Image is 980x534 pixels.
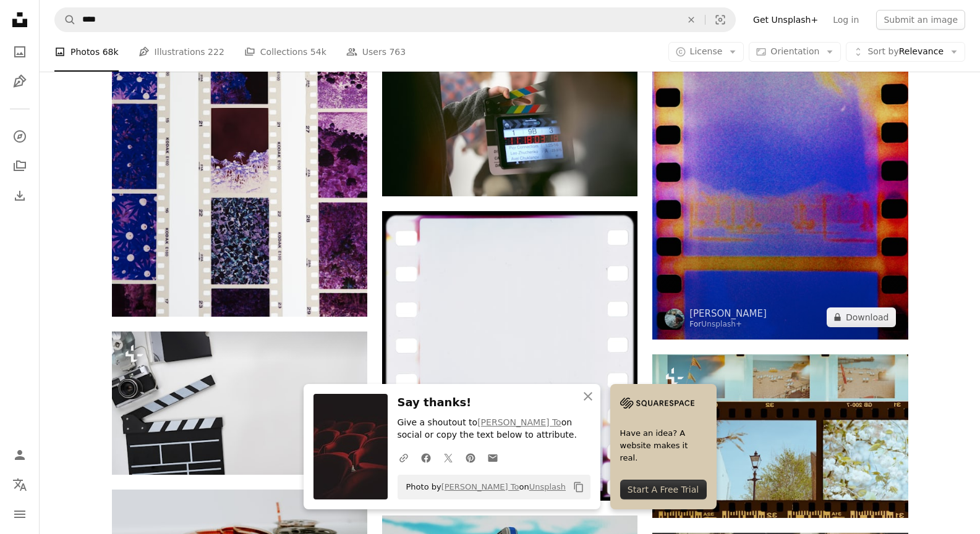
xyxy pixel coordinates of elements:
a: Users 763 [346,32,406,72]
div: For [689,320,767,330]
button: Visual search [705,8,735,31]
a: Log in / Sign up [7,443,32,467]
img: person holding clapperboard [382,27,637,196]
span: License [690,46,723,56]
span: 763 [389,45,406,59]
button: Copy to clipboard [568,477,589,498]
span: Relevance [867,46,944,58]
button: Menu [7,502,32,527]
button: Search Unsplash [55,8,76,31]
a: Illustrations 222 [138,32,224,72]
a: Unsplash [529,482,566,491]
a: Get Unsplash+ [746,10,825,30]
button: Submit an image [876,10,965,30]
button: Orientation [749,42,841,62]
img: a film strip with a bunch of pictures on it [652,354,908,518]
a: purple and white flower field [112,131,367,143]
a: Home — Unsplash [7,7,32,35]
a: a film strip with a bunch of pictures on it [652,430,908,441]
span: Photo by on [400,477,566,497]
h3: Say thanks! [398,394,590,412]
button: License [668,42,744,62]
img: Clapboard, camera and copy space on white background. [112,332,367,475]
a: Download History [7,183,32,208]
a: [PERSON_NAME] [689,307,767,320]
img: Go to Annie Spratt's profile [665,309,684,328]
button: Language [7,472,32,497]
a: Share on Twitter [437,445,459,470]
a: Log in [825,10,866,30]
button: Sort byRelevance [846,42,965,62]
span: Sort by [867,46,898,56]
a: Photos [7,40,32,64]
a: Share over email [482,445,504,470]
p: Give a shoutout to on social or copy the text below to attribute. [398,417,590,441]
div: Start A Free Trial [620,480,707,499]
img: file-1705255347840-230a6ab5bca9image [620,394,694,412]
a: Have an idea? A website makes it real.Start A Free Trial [610,384,717,509]
a: Illustrations [7,69,32,94]
form: Find visuals sitewide [54,7,736,32]
a: Collections 54k [244,32,326,72]
a: [PERSON_NAME] To [477,417,561,427]
a: Collections [7,154,32,178]
span: 54k [310,45,326,59]
span: 222 [208,45,224,59]
a: Explore [7,124,32,149]
a: person holding clapperboard [382,106,637,117]
a: a film strip with a blue sky in the background [652,151,908,162]
a: Unsplash+ [701,320,742,328]
span: Orientation [770,46,819,56]
img: white and red polka dot frame [382,211,637,501]
button: Download [827,307,896,327]
a: white and red polka dot frame [382,350,637,361]
a: Clapboard, camera and copy space on white background. [112,398,367,409]
span: Have an idea? A website makes it real. [620,427,707,464]
a: Share on Pinterest [459,445,482,470]
a: Share on Facebook [415,445,437,470]
button: Clear [678,8,705,31]
a: [PERSON_NAME] To [441,482,519,491]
